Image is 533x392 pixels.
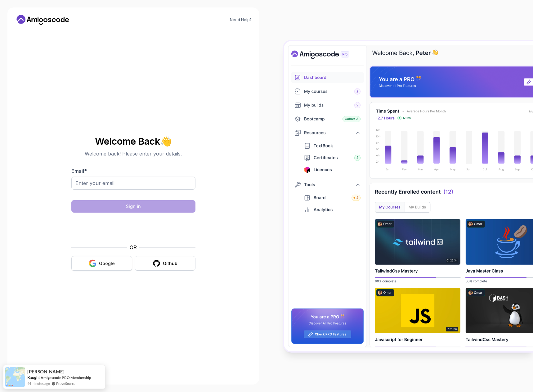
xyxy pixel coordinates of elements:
p: Welcome back! Please enter your details. [71,150,195,157]
span: Bought [27,375,40,380]
button: Github [135,256,195,271]
a: Amigoscode PRO Membership [41,375,91,380]
img: Amigoscode Dashboard [284,41,533,351]
button: Sign in [71,200,195,213]
div: Sign in [126,203,141,210]
p: OR [130,244,137,251]
a: Home link [15,15,71,25]
a: ProveSource [56,381,75,386]
a: Need Help? [230,17,252,22]
label: Email * [71,168,87,174]
span: 44 minutes ago [27,381,50,386]
span: [PERSON_NAME] [27,369,65,374]
h2: Welcome Back [71,136,195,146]
iframe: Widget containing checkbox for hCaptcha security challenge [87,216,180,240]
div: Google [99,260,115,267]
div: Github [163,260,177,267]
img: provesource social proof notification image [5,367,25,387]
input: Enter your email [71,177,195,190]
button: Google [71,256,132,271]
span: 👋 [159,134,174,148]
